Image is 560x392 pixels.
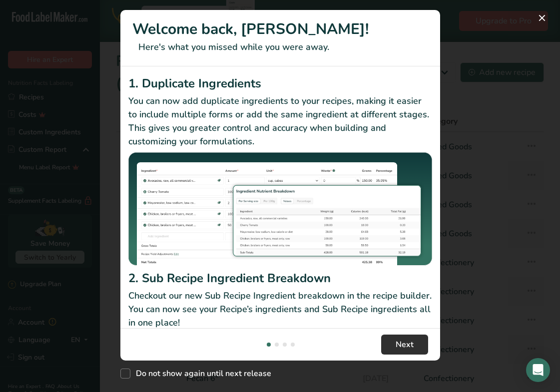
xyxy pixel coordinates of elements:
[130,369,271,379] span: Do not show again until next release
[132,40,428,54] p: Here's what you missed while you were away.
[128,74,432,92] h2: 1. Duplicate Ingredients
[128,289,432,330] p: Checkout our new Sub Recipe Ingredient breakdown in the recipe builder. You can now see your Reci...
[128,152,432,266] img: Duplicate Ingredients
[396,339,414,351] span: Next
[132,18,428,40] h1: Welcome back, [PERSON_NAME]!
[128,94,432,148] p: You can now add duplicate ingredients to your recipes, making it easier to include multiple forms...
[381,335,428,355] button: Next
[128,269,432,287] h2: 2. Sub Recipe Ingredient Breakdown
[526,358,550,382] div: Open Intercom Messenger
